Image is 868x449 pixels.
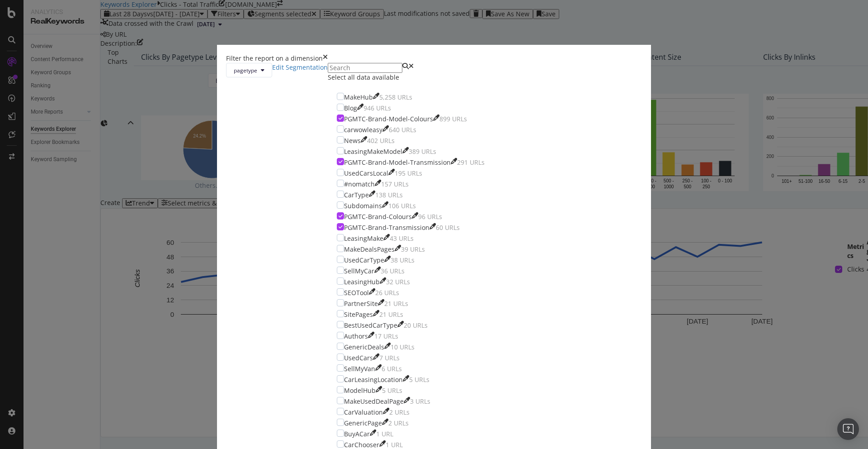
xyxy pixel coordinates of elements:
[344,136,361,145] div: News
[344,169,388,178] div: UsedCarsLocal
[418,212,442,221] div: 96 URLs
[344,299,378,308] div: PartnerSite
[388,201,416,210] div: 106 URLs
[226,54,323,63] div: Filter the report on a dimension
[404,321,428,330] div: 20 URLs
[386,277,410,287] div: 32 URLs
[344,375,403,384] div: CarLeasingLocation
[344,364,375,373] div: SellMyVan
[344,321,397,330] div: BestUsedCarType
[389,125,416,134] div: 640 URLs
[391,343,415,352] div: 10 URLs
[389,408,410,417] div: 2 URLs
[457,158,485,167] div: 291 URLs
[381,267,405,276] div: 36 URLs
[344,223,429,232] div: PGMTC-Brand-Transmission
[344,397,404,406] div: MakeUsedDealPage
[379,93,412,102] div: 5,258 URLs
[344,212,412,221] div: PGMTC-Brand-Colours
[344,288,369,297] div: SEOTool
[344,430,370,439] div: BuyACar
[226,63,272,77] button: pagetype
[344,343,384,352] div: GenericDeals
[344,93,373,102] div: MakeHub
[382,386,402,395] div: 5 URLs
[391,256,415,265] div: 38 URLs
[344,234,383,243] div: LeasingMake
[344,191,369,200] div: CarType
[409,147,436,156] div: 389 URLs
[344,310,373,319] div: SitePages
[234,67,257,74] span: pagetype
[344,267,374,276] div: SellMyCar
[344,277,380,287] div: LeasingHub
[409,375,429,384] div: 5 URLs
[375,288,399,297] div: 26 URLs
[374,332,398,341] div: 17 URLs
[328,63,402,73] input: Search
[272,63,328,77] a: Edit Segmentation
[410,397,430,406] div: 3 URLs
[344,201,382,210] div: Subdomains
[384,299,408,308] div: 21 URLs
[379,310,403,319] div: 21 URLs
[328,73,494,82] div: Select all data available
[382,364,402,373] div: 6 URLs
[344,180,375,189] div: #nomatch
[344,386,376,395] div: ModelHub
[837,418,859,440] div: Open Intercom Messenger
[344,245,395,254] div: MakeDealsPages
[439,115,467,124] div: 899 URLs
[344,408,383,417] div: CarValuation
[344,115,433,124] div: PGMTC-Brand-Model-Colours
[344,158,451,167] div: PGMTC-Brand-Model-Transmission
[379,353,400,363] div: 7 URLs
[395,169,422,178] div: 195 URLs
[436,223,460,232] div: 60 URLs
[344,256,384,265] div: UsedCarType
[344,353,373,363] div: UsedCars
[363,104,391,113] div: 946 URLs
[367,136,395,145] div: 402 URLs
[344,104,357,113] div: Blog
[323,54,328,63] div: times
[401,245,425,254] div: 39 URLs
[390,234,414,243] div: 43 URLs
[388,419,409,428] div: 2 URLs
[344,125,382,134] div: carwowleasy
[344,419,382,428] div: GenericPage
[375,191,403,200] div: 138 URLs
[381,180,409,189] div: 157 URLs
[344,332,368,341] div: Authors
[344,147,402,156] div: LeasingMakeModel
[376,430,393,439] div: 1 URL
